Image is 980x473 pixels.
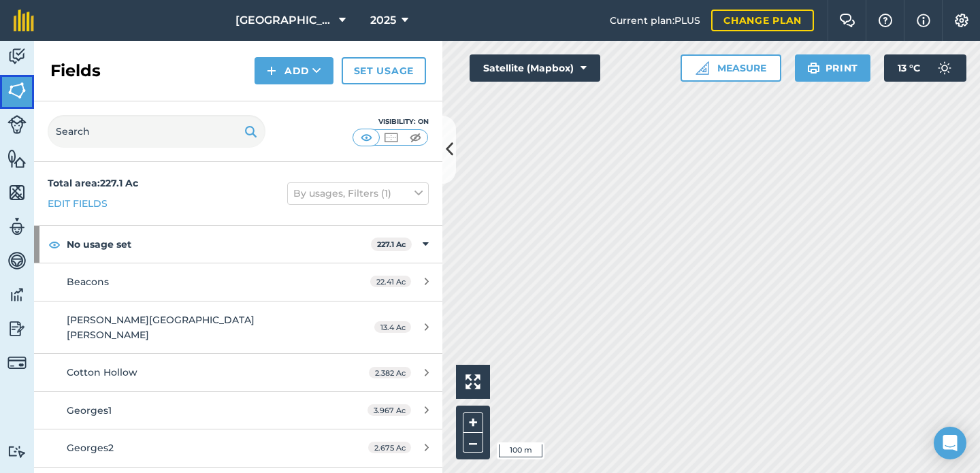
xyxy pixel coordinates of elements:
[795,54,871,82] button: Print
[370,276,411,287] span: 22.41 Ac
[681,54,781,82] button: Measure
[7,250,27,271] img: svg+xml;base64,PD94bWwgdmVyc2lvbj0iMS4wIiBlbmNvZGluZz0idXRmLTgiPz4KPCEtLSBHZW5lcmF0b3I6IEFkb2JlIE...
[353,116,429,127] div: Visibility: On
[7,182,27,203] img: svg+xml;base64,PHN2ZyB4bWxucz0iaHR0cDovL3d3dy53My5vcmcvMjAwMC9zdmciIHdpZHRoPSI1NiIgaGVpZ2h0PSI2MC...
[48,196,108,211] a: Edit fields
[67,276,109,288] span: Beacons
[407,131,424,144] img: svg+xml;base64,PHN2ZyB4bWxucz0iaHR0cDovL3d3dy53My5vcmcvMjAwMC9zdmciIHdpZHRoPSI1MCIgaGVpZ2h0PSI0MC...
[244,123,257,140] img: svg+xml;base64,PHN2ZyB4bWxucz0iaHR0cDovL3d3dy53My5vcmcvMjAwMC9zdmciIHdpZHRoPSIxOSIgaGVpZ2h0PSIyNC...
[67,226,371,263] strong: No usage set
[465,374,480,389] img: Four arrows, one pointing top left, one top right, one bottom right and the last bottom left
[917,12,930,29] img: svg+xml;base64,PHN2ZyB4bWxucz0iaHR0cDovL3d3dy53My5vcmcvMjAwMC9zdmciIHdpZHRoPSIxNyIgaGVpZ2h0PSIxNy...
[255,57,333,84] button: Add
[67,314,255,341] span: [PERSON_NAME][GEOGRAPHIC_DATA][PERSON_NAME]
[370,12,396,29] span: 2025
[34,354,442,391] a: Cotton Hollow2.382 Ac
[931,54,958,82] img: svg+xml;base64,PD94bWwgdmVyc2lvbj0iMS4wIiBlbmNvZGluZz0idXRmLTgiPz4KPCEtLSBHZW5lcmF0b3I6IEFkb2JlIE...
[463,412,483,433] button: +
[369,367,411,378] span: 2.382 Ac
[367,404,411,416] span: 3.967 Ac
[7,115,27,134] img: svg+xml;base64,PD94bWwgdmVyc2lvbj0iMS4wIiBlbmNvZGluZz0idXRmLTgiPz4KPCEtLSBHZW5lcmF0b3I6IEFkb2JlIE...
[287,182,429,204] button: By usages, Filters (1)
[696,61,709,75] img: Ruler icon
[7,148,27,169] img: svg+xml;base64,PHN2ZyB4bWxucz0iaHR0cDovL3d3dy53My5vcmcvMjAwMC9zdmciIHdpZHRoPSI1NiIgaGVpZ2h0PSI2MC...
[898,54,920,82] span: 13 ° C
[7,80,27,101] img: svg+xml;base64,PHN2ZyB4bWxucz0iaHR0cDovL3d3dy53My5vcmcvMjAwMC9zdmciIHdpZHRoPSI1NiIgaGVpZ2h0PSI2MC...
[374,321,411,333] span: 13.4 Ac
[7,284,27,305] img: svg+xml;base64,PD94bWwgdmVyc2lvbj0iMS4wIiBlbmNvZGluZz0idXRmLTgiPz4KPCEtLSBHZW5lcmF0b3I6IEFkb2JlIE...
[34,429,442,466] a: Georges22.675 Ac
[342,57,426,84] a: Set usage
[48,177,138,189] strong: Total area : 227.1 Ac
[877,14,894,27] img: A question mark icon
[48,115,265,148] input: Search
[953,14,970,27] img: A cog icon
[358,131,375,144] img: svg+xml;base64,PHN2ZyB4bWxucz0iaHR0cDovL3d3dy53My5vcmcvMjAwMC9zdmciIHdpZHRoPSI1MCIgaGVpZ2h0PSI0MC...
[463,433,483,453] button: –
[267,63,276,79] img: svg+xml;base64,PHN2ZyB4bWxucz0iaHR0cDovL3d3dy53My5vcmcvMjAwMC9zdmciIHdpZHRoPSIxNCIgaGVpZ2h0PSIyNC...
[470,54,600,82] button: Satellite (Mapbox)
[235,12,333,29] span: [GEOGRAPHIC_DATA]
[48,236,61,252] img: svg+xml;base64,PHN2ZyB4bWxucz0iaHR0cDovL3d3dy53My5vcmcvMjAwMC9zdmciIHdpZHRoPSIxOCIgaGVpZ2h0PSIyNC...
[34,392,442,429] a: Georges13.967 Ac
[368,442,411,453] span: 2.675 Ac
[34,226,442,263] div: No usage set227.1 Ac
[382,131,399,144] img: svg+xml;base64,PHN2ZyB4bWxucz0iaHR0cDovL3d3dy53My5vcmcvMjAwMC9zdmciIHdpZHRoPSI1MCIgaGVpZ2h0PSI0MC...
[67,404,112,417] span: Georges1
[7,46,27,67] img: svg+xml;base64,PD94bWwgdmVyc2lvbj0iMS4wIiBlbmNvZGluZz0idXRmLTgiPz4KPCEtLSBHZW5lcmF0b3I6IEFkb2JlIE...
[711,10,814,31] a: Change plan
[34,263,442,300] a: Beacons22.41 Ac
[610,13,700,28] span: Current plan : PLUS
[7,353,27,372] img: svg+xml;base64,PD94bWwgdmVyc2lvbj0iMS4wIiBlbmNvZGluZz0idXRmLTgiPz4KPCEtLSBHZW5lcmF0b3I6IEFkb2JlIE...
[34,301,442,354] a: [PERSON_NAME][GEOGRAPHIC_DATA][PERSON_NAME]13.4 Ac
[14,10,34,31] img: fieldmargin Logo
[934,427,966,459] div: Open Intercom Messenger
[377,240,406,249] strong: 227.1 Ac
[7,319,27,339] img: svg+xml;base64,PD94bWwgdmVyc2lvbj0iMS4wIiBlbmNvZGluZz0idXRmLTgiPz4KPCEtLSBHZW5lcmF0b3I6IEFkb2JlIE...
[839,14,855,27] img: Two speech bubbles overlapping with the left bubble in the forefront
[7,216,27,237] img: svg+xml;base64,PD94bWwgdmVyc2lvbj0iMS4wIiBlbmNvZGluZz0idXRmLTgiPz4KPCEtLSBHZW5lcmF0b3I6IEFkb2JlIE...
[67,442,114,454] span: Georges2
[67,366,137,378] span: Cotton Hollow
[807,60,820,76] img: svg+xml;base64,PHN2ZyB4bWxucz0iaHR0cDovL3d3dy53My5vcmcvMjAwMC9zdmciIHdpZHRoPSIxOSIgaGVpZ2h0PSIyNC...
[7,445,27,458] img: svg+xml;base64,PD94bWwgdmVyc2lvbj0iMS4wIiBlbmNvZGluZz0idXRmLTgiPz4KPCEtLSBHZW5lcmF0b3I6IEFkb2JlIE...
[884,54,966,82] button: 13 °C
[50,60,101,82] h2: Fields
